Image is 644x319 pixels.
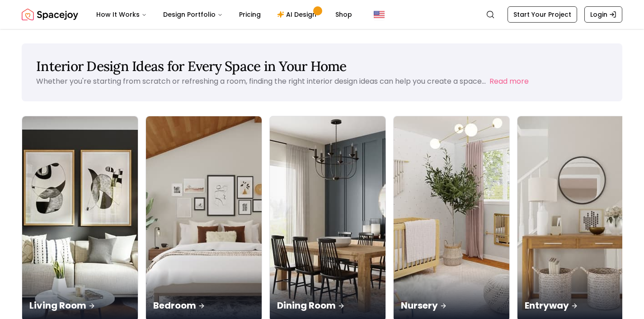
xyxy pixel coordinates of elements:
[89,5,154,24] button: How It Works
[36,76,486,86] p: Whether you're starting from scratch or refreshing a room, finding the right interior design idea...
[584,6,622,23] a: Login
[22,5,78,24] a: Spacejoy
[525,299,626,312] p: Entryway
[401,299,502,312] p: Nursery
[232,5,268,24] a: Pricing
[153,299,254,312] p: Bedroom
[374,9,385,20] img: United States
[277,299,378,312] p: Dining Room
[89,5,359,24] nav: Main
[22,5,78,24] img: Spacejoy Logo
[328,5,359,24] a: Shop
[508,6,577,23] a: Start Your Project
[156,5,230,24] button: Design Portfolio
[489,76,529,87] button: Read more
[36,58,608,74] h1: Interior Design Ideas for Every Space in Your Home
[29,299,131,312] p: Living Room
[270,5,326,24] a: AI Design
